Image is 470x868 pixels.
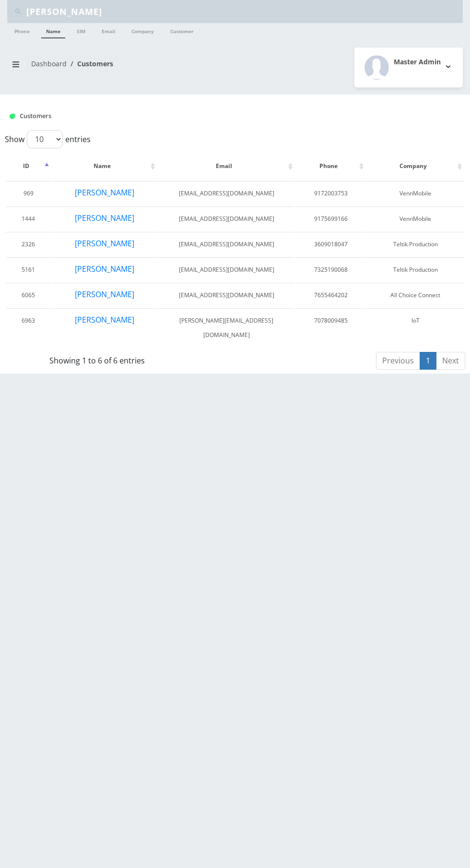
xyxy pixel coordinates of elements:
[158,232,295,256] td: [EMAIL_ADDRESS][DOMAIN_NAME]
[420,352,436,370] a: 1
[52,152,157,180] th: Name: activate to sort column ascending
[5,351,189,366] div: Showing 1 to 6 of 6 entries
[296,257,366,282] td: 7325190068
[158,283,295,307] td: [EMAIL_ADDRESS][DOMAIN_NAME]
[74,212,135,224] button: [PERSON_NAME]
[158,257,295,282] td: [EMAIL_ADDRESS][DOMAIN_NAME]
[74,263,135,275] button: [PERSON_NAME]
[367,206,465,231] td: VennMobile
[7,54,228,81] nav: breadcrumb
[5,130,91,148] label: Show entries
[394,58,441,66] h2: Master Admin
[72,23,90,37] a: SIM
[6,152,51,180] th: ID: activate to sort column descending
[296,206,366,231] td: 9175699166
[74,313,135,326] button: [PERSON_NAME]
[367,257,465,282] td: Teltik Production
[367,283,465,307] td: All Choice Connect
[158,308,295,347] td: [PERSON_NAME][EMAIL_ADDRESS][DOMAIN_NAME]
[296,232,366,256] td: 3609018047
[296,308,366,347] td: 7078009485
[6,308,51,347] td: 6963
[296,181,366,205] td: 9172003753
[41,23,65,38] a: Name
[296,283,366,307] td: 7655464202
[367,232,465,256] td: Teltik Production
[165,23,199,37] a: Customer
[367,152,465,180] th: Company: activate to sort column ascending
[6,257,51,282] td: 5161
[367,181,465,205] td: VennMobile
[26,2,460,21] input: Search Teltik
[31,59,67,68] a: Dashboard
[296,152,366,180] th: Phone: activate to sort column ascending
[6,206,51,231] td: 1444
[367,308,465,347] td: IoT
[97,23,120,37] a: Email
[6,232,51,256] td: 2326
[6,283,51,307] td: 6065
[74,237,135,250] button: [PERSON_NAME]
[10,112,383,120] h1: Customers
[158,181,295,205] td: [EMAIL_ADDRESS][DOMAIN_NAME]
[158,152,295,180] th: Email: activate to sort column ascending
[158,206,295,231] td: [EMAIL_ADDRESS][DOMAIN_NAME]
[127,23,159,37] a: Company
[74,288,135,301] button: [PERSON_NAME]
[6,181,51,205] td: 969
[67,59,113,69] li: Customers
[10,23,35,37] a: Phone
[376,352,420,370] a: Previous
[74,186,135,199] button: [PERSON_NAME]
[354,48,463,87] button: Master Admin
[436,352,465,370] a: Next
[27,130,63,148] select: Showentries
